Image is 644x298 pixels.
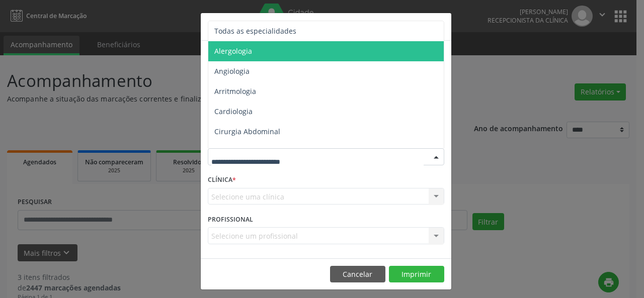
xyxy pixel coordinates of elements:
button: Cancelar [330,266,385,283]
span: Arritmologia [214,86,256,96]
h5: Relatório de agendamentos [208,20,323,33]
span: Alergologia [214,46,252,56]
button: Imprimir [389,266,444,283]
span: Angiologia [214,66,250,76]
span: Todas as especialidades [214,26,296,36]
label: CLÍNICA [208,172,236,188]
span: Cirurgia Bariatrica [214,147,276,156]
span: Cardiologia [214,107,253,116]
label: PROFISSIONAL [208,212,253,227]
button: Close [431,13,451,38]
span: Cirurgia Abdominal [214,127,280,136]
